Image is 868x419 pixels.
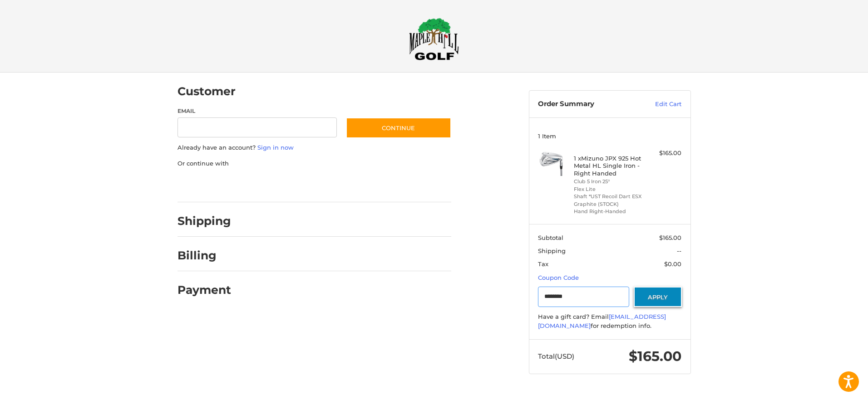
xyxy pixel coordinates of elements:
iframe: PayPal-paylater [252,177,320,193]
span: $0.00 [664,260,681,268]
button: Apply [634,287,682,307]
h2: Customer [178,84,236,98]
li: Club 5 Iron 25° [574,178,643,185]
input: Gift Certificate or Coupon Code [538,287,629,307]
li: Hand Right-Handed [574,208,643,215]
span: $165.00 [629,348,681,365]
a: [EMAIL_ADDRESS][DOMAIN_NAME] [538,313,666,329]
a: Sign in now [257,144,294,151]
label: Email [178,107,337,115]
span: $165.00 [659,234,681,241]
li: Flex Lite [574,185,643,193]
div: $165.00 [646,149,681,158]
p: Or continue with [178,159,451,168]
span: Total (USD) [538,352,574,361]
iframe: PayPal-paypal [174,177,242,193]
span: Shipping [538,247,566,254]
span: Tax [538,260,548,268]
a: Edit Cart [636,100,681,109]
img: Maple Hill Golf [409,18,459,60]
h2: Payment [178,283,231,297]
h3: Order Summary [538,100,636,109]
h2: Shipping [178,214,231,228]
p: Already have an account? [178,143,451,152]
div: Have a gift card? Email for redemption info. [538,312,681,330]
span: Subtotal [538,234,563,241]
button: Continue [346,117,451,138]
h4: 1 x Mizuno JPX 925 Hot Metal HL Single Iron - Right Handed [574,155,643,177]
span: -- [677,247,681,254]
iframe: PayPal-venmo [328,177,396,193]
h3: 1 Item [538,132,681,140]
a: Coupon Code [538,274,579,281]
h2: Billing [178,248,231,263]
li: Shaft *UST Recoil Dart ESX Graphite (STOCK) [574,193,643,208]
iframe: Google Customer Reviews [793,395,868,419]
